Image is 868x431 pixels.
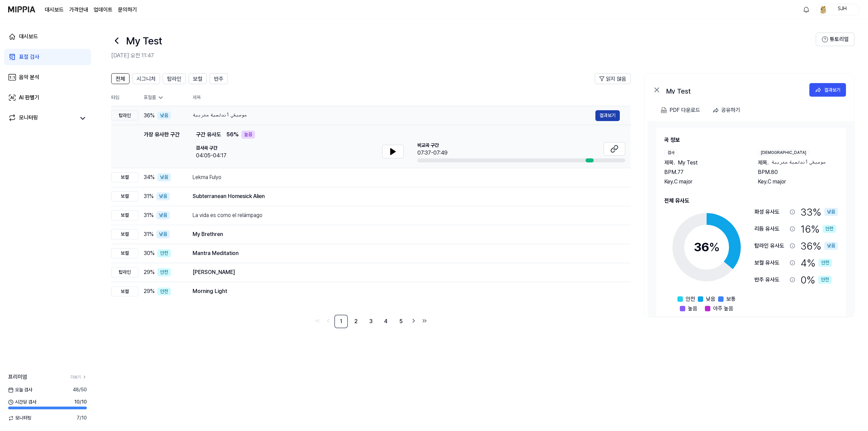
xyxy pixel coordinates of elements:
[210,73,228,84] button: 반주
[196,152,226,160] div: 04:05-04:17
[829,5,855,13] div: SJH
[771,159,826,167] span: موسيقى أندلسية مغربية
[364,315,378,328] a: 3
[313,316,322,326] a: Go to first page
[45,6,64,14] a: 대시보드
[595,110,620,121] button: 결과보기
[648,121,854,316] a: 곡 정보검사제목.My TestBPM.77Key.C major[DEMOGRAPHIC_DATA]제목.موسيقى أندلسية مغربيةBPM.80Key.C major전체 유사...
[809,83,846,97] a: 결과보기
[111,52,816,60] h2: [DATE] 오전 11:47
[8,387,32,393] span: 오늘 검사
[664,136,838,144] h2: 곡 정보
[323,316,333,326] a: Go to previous page
[802,5,810,14] img: 알림
[417,142,448,149] span: 비교곡 구간
[409,316,418,326] a: Go to next page
[19,114,38,123] div: 모니터링
[709,240,720,254] span: %
[19,73,39,81] div: 음악 분석
[754,225,787,233] div: 리듬 유사도
[758,150,809,156] div: [DEMOGRAPHIC_DATA]
[823,225,836,233] div: 안전
[824,208,838,216] div: 낮음
[824,242,838,250] div: 낮음
[144,192,154,200] span: 31 %
[349,315,363,328] a: 2
[69,6,88,14] button: 가격안내
[214,75,223,83] span: 반주
[156,192,170,200] div: 낮음
[111,191,138,201] div: 보컬
[193,287,620,295] div: Morning Light
[157,249,171,257] div: 안전
[801,239,838,253] div: 36 %
[334,315,348,328] a: 1
[111,90,138,106] th: 타입
[156,230,170,238] div: 낮음
[664,168,744,176] div: BPM. 77
[137,75,156,83] span: 시그니처
[816,33,854,46] button: 튜토리얼
[19,94,39,102] div: AI 판별기
[118,6,137,14] a: 문의하기
[144,211,154,219] span: 31 %
[754,208,787,216] div: 화성 유사도
[4,69,91,85] a: 음악 분석
[94,6,113,14] a: 업데이트
[189,73,207,84] button: 보컬
[74,399,87,406] span: 10 / 10
[694,238,720,256] div: 36
[754,276,787,284] div: 반주 유사도
[595,73,631,84] button: 읽지 않음
[801,256,832,270] div: 4 %
[73,387,87,393] span: 48 / 50
[193,192,620,200] div: Subterranean Homesick Alien
[111,111,138,121] div: 탑라인
[686,295,695,303] span: 안전
[144,249,155,257] span: 30 %
[726,295,736,303] span: 보통
[193,249,620,257] div: Mantra Meditation
[144,268,155,276] span: 29 %
[157,112,171,120] div: 낮음
[157,268,171,276] div: 안전
[193,268,620,276] div: [PERSON_NAME]
[706,295,715,303] span: 낮음
[758,168,838,176] div: BPM. 80
[4,49,91,65] a: 표절 검사
[111,172,138,182] div: 보컬
[116,75,125,83] span: 전체
[670,106,700,115] div: PDF 다운로드
[196,145,226,152] span: 검사곡 구간
[713,305,733,313] span: 아주 높음
[163,73,186,84] button: 탑라인
[666,86,802,94] div: My Test
[144,112,155,120] span: 36 %
[111,315,631,328] nav: pagination
[144,230,154,238] span: 31 %
[664,197,838,205] h2: 전체 유사도
[754,242,787,250] div: 탑라인 유사도
[167,75,181,83] span: 탑라인
[420,316,429,326] a: Go to last page
[111,267,138,277] div: 탑라인
[19,53,39,61] div: 표절 검사
[664,150,678,156] div: 검사
[157,173,171,181] div: 낮음
[193,211,620,219] div: La vida es como el relámpago
[111,210,138,220] div: 보컬
[824,86,841,94] div: 결과보기
[754,259,787,267] div: 보컬 유사도
[4,90,91,106] a: AI 판별기
[19,33,38,41] div: 대시보드
[144,173,155,181] span: 34 %
[111,248,138,258] div: 보컬
[819,5,827,14] img: profile
[193,75,202,83] span: 보컬
[4,28,91,45] a: 대시보드
[8,399,36,406] span: 시간당 검사
[661,107,667,113] img: PDF Download
[77,415,87,422] span: 7 / 10
[606,75,626,83] span: 읽지 않음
